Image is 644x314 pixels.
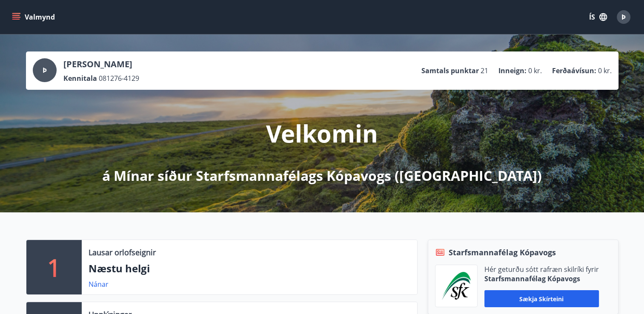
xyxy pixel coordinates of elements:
span: Þ [621,12,626,22]
button: Sækja skírteini [484,290,599,307]
p: Ferðaávísun : [552,66,596,75]
span: Þ [43,66,47,75]
p: Kennitala [63,74,97,83]
p: Næstu helgi [89,261,410,276]
p: Starfsmannafélag Kópavogs [484,274,599,283]
span: 0 kr. [528,66,542,75]
p: Velkomin [266,117,378,149]
p: Lausar orlofseignir [89,247,156,258]
img: x5MjQkxwhnYn6YREZUTEa9Q4KsBUeQdWGts9Dj4O.png [442,272,471,300]
p: Samtals punktar [421,66,479,75]
p: á Mínar síður Starfsmannafélags Kópavogs ([GEOGRAPHIC_DATA]) [102,166,542,185]
span: 0 kr. [598,66,612,75]
button: Þ [613,7,634,27]
button: ÍS [584,9,612,25]
span: 081276-4129 [99,74,139,83]
p: [PERSON_NAME] [63,58,139,70]
p: Hér geturðu sótt rafræn skilríki fyrir [484,265,599,274]
button: menu [10,9,58,25]
p: 1 [47,251,61,283]
span: 21 [481,66,488,75]
p: Inneign : [498,66,527,75]
a: Nánar [89,280,109,289]
span: Starfsmannafélag Kópavogs [449,247,556,258]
